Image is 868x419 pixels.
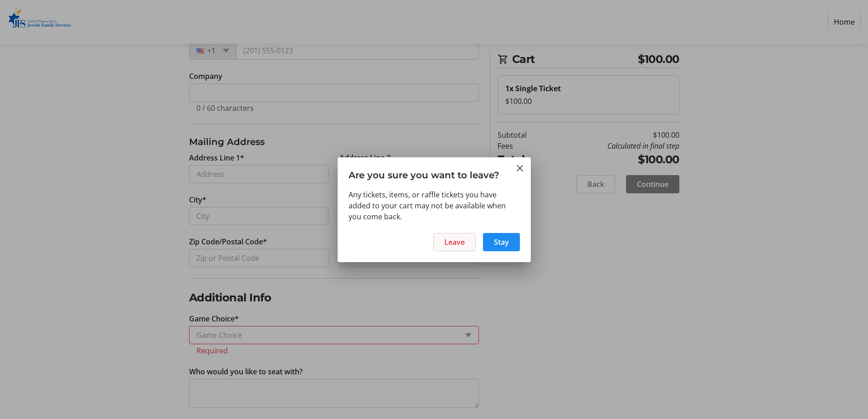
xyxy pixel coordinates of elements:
[483,233,520,251] button: Stay
[433,233,476,251] button: Leave
[514,163,525,174] button: Close
[338,157,531,189] h3: Are you sure you want to leave?
[349,189,520,222] div: Any tickets, items, or raffle tickets you have added to your cart may not be available when you c...
[494,237,509,248] span: Stay
[444,237,465,248] span: Leave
